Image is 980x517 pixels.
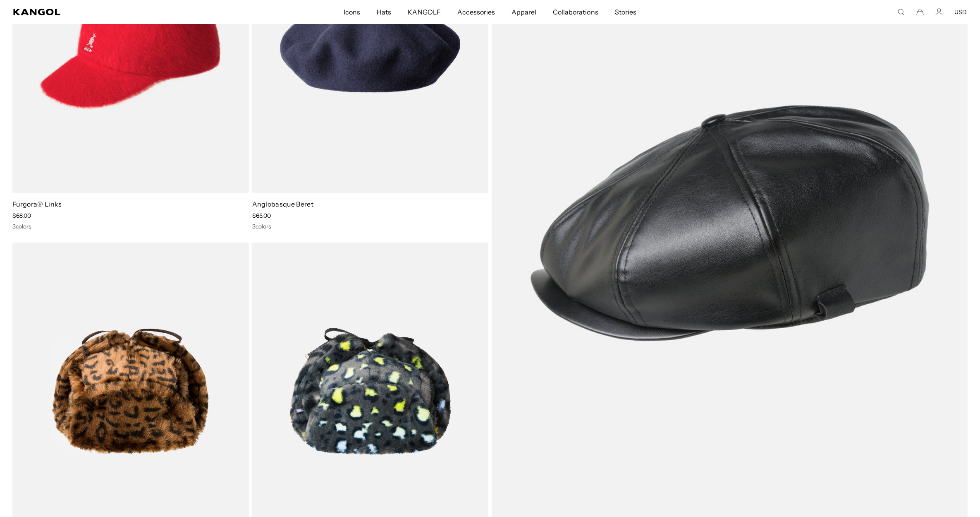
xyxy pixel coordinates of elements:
[252,212,271,219] span: $65.00
[916,8,924,16] button: Cart
[12,223,249,230] div: 3 colors
[12,212,31,219] span: $68.00
[954,8,967,16] button: USD
[252,223,489,230] div: 3 colors
[12,200,62,208] a: Furgora® Links
[935,8,943,16] a: Account
[897,8,905,16] summary: Search here
[252,200,313,208] a: Anglobasque Beret
[13,9,228,15] a: Kangol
